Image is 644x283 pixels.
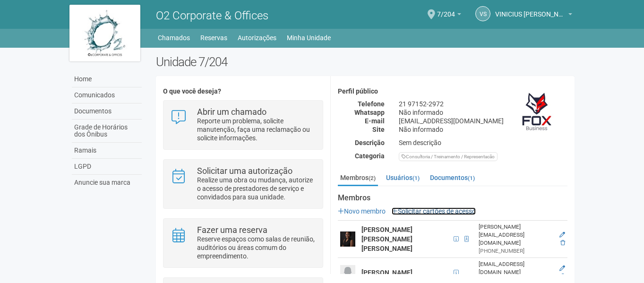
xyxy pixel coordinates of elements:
strong: Descrição [355,139,385,146]
img: business.png [513,88,560,135]
a: Autorizações [238,31,276,44]
a: Minha Unidade [287,31,331,44]
a: Chamados [158,31,190,44]
div: 21 97152-2972 [392,100,575,108]
a: Editar membro [559,265,565,272]
h4: Perfil público [338,88,567,95]
strong: Abrir um chamado [197,107,266,117]
div: [EMAIL_ADDRESS][DOMAIN_NAME] [479,260,553,276]
a: 7/204 [437,12,461,19]
a: Abrir um chamado Reporte um problema, solicite manutenção, faça uma reclamação ou solicite inform... [171,108,316,142]
div: [PHONE_NUMBER] [479,247,553,255]
div: Não informado [392,125,575,134]
h2: Unidade 7/204 [156,55,575,69]
a: Ramais [72,143,142,159]
img: logo.jpg [69,5,140,61]
a: Fazer uma reserva Reserve espaços como salas de reunião, auditórios ou áreas comum do empreendime... [171,226,316,260]
small: (2) [369,175,376,181]
a: Solicitar uma autorização Realize uma obra ou mudança, autorize o acesso de prestadores de serviç... [171,167,316,201]
a: Comunicados [72,87,142,103]
img: user.png [340,232,355,247]
h4: O que você deseja? [163,88,323,95]
a: Home [72,71,142,87]
strong: Whatsapp [354,109,385,116]
div: Não informado [392,108,575,117]
a: Documentos(1) [428,171,477,185]
a: VINICIUS [PERSON_NAME] [PERSON_NAME] [495,12,572,19]
a: Grade de Horários dos Ônibus [72,120,142,143]
span: O2 Corporate & Offices [156,9,268,22]
a: Excluir membro [560,240,565,246]
a: VS [475,6,490,21]
div: [EMAIL_ADDRESS][DOMAIN_NAME] [392,117,575,125]
a: LGPD [72,159,142,175]
strong: E-mail [365,117,385,125]
strong: Site [372,126,385,133]
div: Consultoria / Treinamento / Representacão [399,152,498,161]
strong: Telefone [358,100,385,108]
a: Anuncie sua marca [72,175,142,190]
span: 7/204 [437,1,455,18]
p: Reporte um problema, solicite manutenção, faça uma reclamação ou solicite informações. [197,117,316,142]
small: (1) [412,175,420,181]
div: [PERSON_NAME][EMAIL_ADDRESS][DOMAIN_NAME] [479,223,553,247]
a: Documentos [72,103,142,120]
strong: Solicitar uma autorização [197,166,292,176]
p: Reserve espaços como salas de reunião, auditórios ou áreas comum do empreendimento. [197,235,316,260]
small: (1) [468,175,475,181]
div: Sem descrição [392,138,575,147]
img: user.png [340,265,355,280]
a: Novo membro [338,207,386,215]
span: VINICIUS SANTOS DA ROCHA CORREA [495,1,566,18]
p: Realize uma obra ou mudança, autorize o acesso de prestadores de serviço e convidados para sua un... [197,176,316,201]
strong: [PERSON_NAME] [361,269,412,276]
strong: Membros [338,194,567,202]
a: Reservas [200,31,227,44]
a: Usuários(1) [384,171,422,185]
strong: [PERSON_NAME] [PERSON_NAME] [PERSON_NAME] [361,226,412,252]
a: Membros(2) [338,171,378,186]
a: Excluir membro [560,273,565,280]
strong: Categoria [355,152,385,160]
strong: Fazer uma reserva [197,225,267,235]
a: Editar membro [559,232,565,238]
a: Solicitar cartões de acesso [392,207,476,215]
